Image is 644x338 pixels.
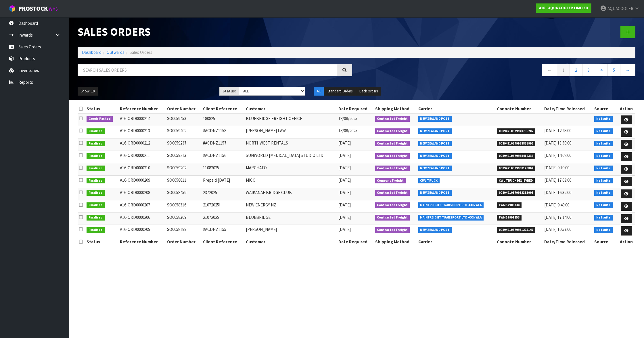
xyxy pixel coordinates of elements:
[594,202,613,208] span: Netsuite
[166,138,202,151] td: SO0059237
[544,190,571,195] span: [DATE] 16:32:00
[375,202,410,208] span: Contracted Freight
[418,190,452,196] span: NEW ZEALAND POST
[497,190,535,196] span: 00894210379932383995
[375,227,410,233] span: Contracted Freight
[244,225,337,237] td: [PERSON_NAME]
[607,64,620,76] a: 5
[375,153,410,159] span: Contracted Freight
[544,227,571,232] span: [DATE] 10:57:00
[202,175,244,188] td: Prepaid [DATE]
[375,190,410,196] span: Contracted Freight
[314,87,324,96] button: All
[166,163,202,175] td: SO0059202
[202,138,244,151] td: #ACDNZ1157
[87,215,105,221] span: Finalised
[338,227,351,232] span: [DATE]
[202,163,244,175] td: 11082025
[544,128,571,133] span: [DATE] 12:48:00
[418,215,484,221] span: MAINFREIGHT TRANSPORT LTD -CONWLA
[87,190,105,196] span: Finalised
[338,165,351,170] span: [DATE]
[87,166,105,171] span: Finalised
[118,114,165,126] td: A16-ORD0000214
[244,126,337,138] td: [PERSON_NAME] LAW
[497,202,522,208] span: FWM57989334
[338,128,357,133] span: 18/08/2025
[118,138,165,151] td: A16-ORD0000212
[495,237,543,246] th: Connote Number
[244,175,337,188] td: MICO
[118,163,165,175] td: A16-ORD0000210
[87,227,105,233] span: Finalised
[244,237,337,246] th: Customer
[542,64,557,76] a: ←
[166,200,202,212] td: SO0058316
[324,87,356,96] button: Standard Orders
[118,237,165,246] th: Reference Number
[202,188,244,200] td: 2372025
[118,126,165,138] td: A16-ORD0000213
[418,202,484,208] span: MAINFREIGHT TRANSPORT LTD -CONWLA
[166,237,202,246] th: Order Number
[374,237,417,246] th: Shipping Method
[87,128,105,134] span: Finalised
[594,166,613,171] span: Netsuite
[244,200,337,212] td: NEW ENERGY NZ
[593,104,617,113] th: Source
[244,114,337,126] td: BLUEBRIDGE FREIGHT OFFICE
[557,64,570,76] a: 1
[118,104,165,113] th: Reference Number
[166,188,202,200] td: SO0058459
[375,128,410,134] span: Contracted Freight
[223,89,236,94] strong: Status:
[9,5,16,12] img: cube-alt.png
[338,190,351,195] span: [DATE]
[361,64,635,78] nav: Page navigation
[85,104,118,113] th: Status
[118,188,165,200] td: A16-ORD0000208
[202,225,244,237] td: #ACDNZ1155
[594,190,613,196] span: Netsuite
[544,153,571,158] span: [DATE] 14:08:00
[118,212,165,225] td: A16-ORD0000206
[418,153,452,159] span: NEW ZEALAND POST
[593,237,617,246] th: Source
[418,166,452,171] span: NEW ZEALAND POST
[617,104,635,113] th: Action
[497,166,535,171] span: 00894210379938148864
[356,87,381,96] button: Back Orders
[594,141,613,147] span: Netsuite
[497,178,535,184] span: CWL TRUCK DELIEVRED
[617,237,635,246] th: Action
[87,141,105,147] span: Finalised
[166,225,202,237] td: SO0058199
[375,215,410,221] span: Contracted Freight
[570,64,582,76] a: 2
[18,5,48,12] span: ProStock
[594,128,613,134] span: Netsuite
[418,141,452,147] span: NEW ZEALAND POST
[544,177,571,183] span: [DATE] 17:03:00
[166,126,202,138] td: SO0059402
[544,202,569,208] span: [DATE] 9:40:00
[544,214,571,220] span: [DATE] 17:14:00
[244,138,337,151] td: NORTHWEST RENTALS
[166,175,202,188] td: SO0058811
[244,163,337,175] td: MARCHATO
[118,151,165,163] td: A16-ORD0000211
[82,50,101,55] a: Dashboard
[202,237,244,246] th: Client Reference
[338,140,351,146] span: [DATE]
[417,237,495,246] th: Carrier
[594,116,613,122] span: Netsuite
[166,151,202,163] td: SO0059213
[118,200,165,212] td: A16-ORD0000207
[78,26,352,38] h1: Sales Orders
[497,128,535,134] span: 00894210379940736202
[374,104,417,113] th: Shipping Method
[87,202,105,208] span: Finalised
[166,212,202,225] td: SO0058309
[497,215,522,221] span: FWM57991853
[620,64,635,76] a: →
